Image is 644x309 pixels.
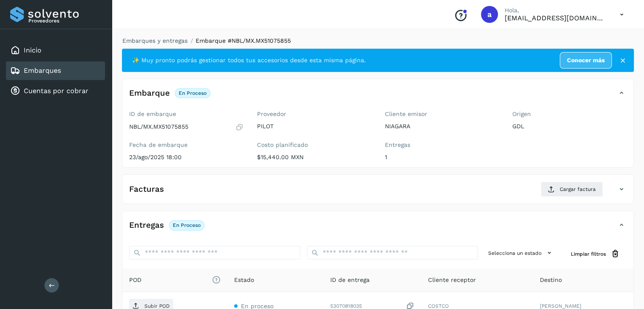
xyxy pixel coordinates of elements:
[540,276,562,284] span: Destino
[564,246,627,262] button: Limpiar filtros
[129,141,243,149] label: Fecha de embarque
[512,123,627,130] p: GDL
[257,154,371,161] p: $15,440.00 MXN
[24,87,88,95] a: Cuentas por cobrar
[6,82,105,100] div: Cuentas por cobrar
[129,185,164,194] h4: Facturas
[485,246,557,260] button: Selecciona un estado
[385,154,499,161] p: 1
[196,37,291,44] span: Embarque #NBL/MX.MX51075855
[129,123,188,130] p: NBL/MX.MX51075855
[24,46,41,54] a: Inicio
[122,36,634,45] nav: breadcrumb
[560,52,612,69] a: Conocer más
[173,222,201,228] p: En proceso
[385,123,499,130] p: NIAGARA
[122,86,633,107] div: EmbarqueEn proceso
[505,14,606,22] p: aux.facturacion@atpilot.mx
[330,276,370,284] span: ID de entrega
[257,123,371,130] p: PILOT
[6,61,105,80] div: Embarques
[6,41,105,60] div: Inicio
[129,221,164,230] h4: Entregas
[571,250,606,258] span: Limpiar filtros
[24,66,61,74] a: Embarques
[505,7,606,14] p: Hola,
[512,110,627,118] label: Origen
[428,276,476,284] span: Cliente receptor
[179,90,207,96] p: En proceso
[122,37,188,44] a: Embarques y entregas
[28,18,102,24] p: Proveedores
[129,276,221,284] span: POD
[129,110,243,118] label: ID de embarque
[129,88,170,98] h4: Embarque
[385,141,499,149] label: Entregas
[129,154,243,161] p: 23/ago/2025 18:00
[122,218,633,239] div: EntregasEn proceso
[385,110,499,118] label: Cliente emisor
[132,56,366,65] span: ✨ Muy pronto podrás gestionar todos tus accesorios desde esta misma página.
[257,110,371,118] label: Proveedor
[257,141,371,149] label: Costo planificado
[144,303,170,309] p: Subir POD
[560,185,596,193] span: Cargar factura
[122,182,633,204] div: FacturasCargar factura
[234,276,254,284] span: Estado
[541,182,603,197] button: Cargar factura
